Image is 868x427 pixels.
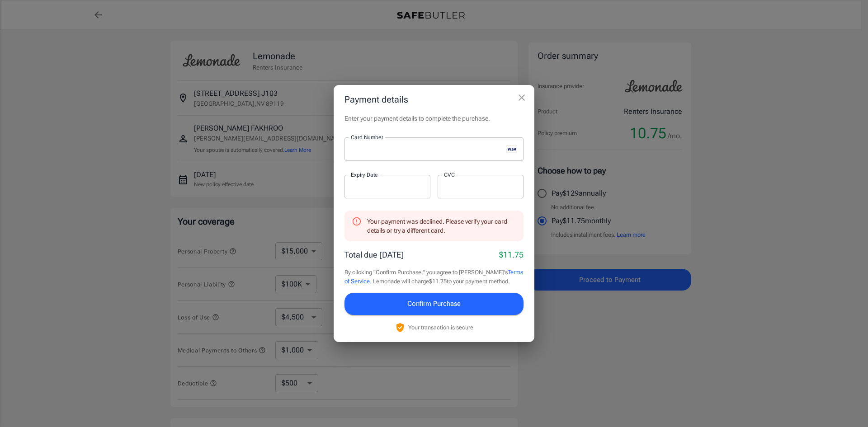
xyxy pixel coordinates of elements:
iframe: Secure CVC input frame [444,183,517,191]
label: CVC [444,171,455,178]
label: Expiry Date [351,171,378,178]
label: Card Number [351,133,383,141]
p: Total due [DATE] [344,249,404,261]
span: Confirm Purchase [407,298,461,310]
a: Terms of Service [344,269,523,285]
iframe: Secure card number input frame [351,145,503,154]
iframe: Secure expiration date input frame [351,183,424,191]
p: $11.75 [499,249,524,261]
svg: visa [506,145,517,153]
div: Your payment was declined. Please verify your card details or try a different card. [367,213,516,239]
p: By clicking "Confirm Purchase," you agree to [PERSON_NAME]'s . Lemonade will charge $11.75 to you... [344,268,524,286]
button: Confirm Purchase [344,293,524,314]
h2: Payment details [334,85,534,114]
button: close [513,89,531,107]
p: Your transaction is secure [408,323,473,332]
p: Enter your payment details to complete the purchase. [344,114,524,123]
